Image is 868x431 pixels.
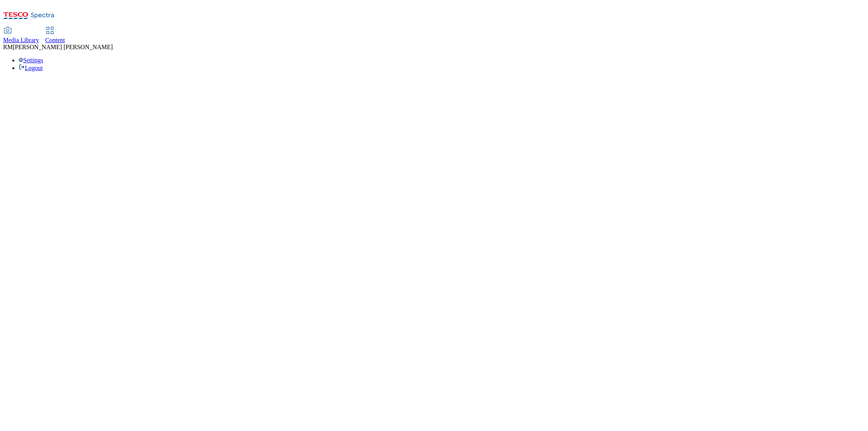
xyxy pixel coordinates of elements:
a: Content [45,27,65,44]
span: [PERSON_NAME] [PERSON_NAME] [13,44,113,50]
a: Media Library [3,27,39,44]
a: Logout [19,65,43,71]
span: Content [45,37,65,43]
a: Settings [19,57,43,63]
span: Media Library [3,37,39,43]
span: RM [3,44,13,50]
